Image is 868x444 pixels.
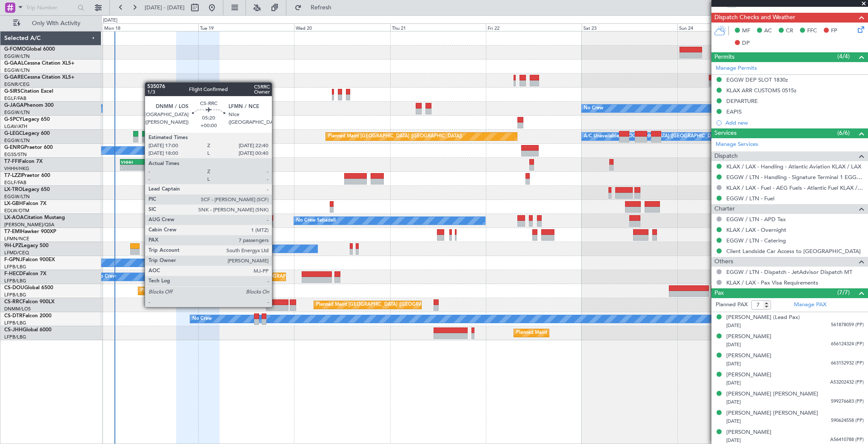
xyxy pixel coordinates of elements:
[4,131,50,136] a: G-LEGCLegacy 600
[726,268,852,276] a: EGGW / LTN - Dispatch - JetAdvisor Dispatch MT
[4,306,31,312] a: DNMM/LOS
[4,137,30,144] a: EGGW/LTN
[198,291,219,296] div: -
[831,322,864,329] span: 561878059 (PP)
[4,109,30,116] a: EGGW/LTN
[830,379,864,386] span: A53202432 (PP)
[177,242,196,255] div: No Crew
[837,128,850,137] span: (6/6)
[726,437,741,444] span: [DATE]
[716,301,748,309] label: Planned PAX
[831,360,864,367] span: 663152932 (PP)
[714,204,735,214] span: Charter
[726,279,818,286] a: KLAX / LAX - Pax Visa Requirements
[121,165,142,170] div: -
[97,270,116,283] div: No Crew
[4,145,53,150] a: G-ENRGPraetor 600
[4,173,22,178] span: T7-LZZI
[291,1,342,14] button: Refresh
[294,23,390,31] div: Wed 20
[726,184,864,191] a: KLAX / LAX - Fuel - AEG Fuels - Atlantic Fuel KLAX / LAX
[4,187,50,192] a: LX-TROLegacy 650
[4,285,24,290] span: CS-DOU
[4,145,24,150] span: G-ENRG
[726,174,864,181] a: EGGW / LTN - Handling - Signature Terminal 1 EGGW / LTN
[726,399,741,405] span: [DATE]
[726,108,742,115] div: EAPIS
[4,75,24,80] span: G-GARE
[716,64,757,73] a: Manage Permits
[726,428,771,437] div: [PERSON_NAME]
[831,341,864,348] span: 656124324 (PP)
[726,380,741,386] span: [DATE]
[582,23,677,31] div: Sat 23
[831,27,837,35] span: FP
[786,27,793,35] span: CR
[4,243,21,248] span: 9H-LPZ
[26,1,75,14] input: Trip Number
[726,333,771,341] div: [PERSON_NAME]
[4,229,21,234] span: T7-EMI
[4,222,54,228] a: [PERSON_NAME]/QSA
[328,130,462,143] div: Planned Maint [GEOGRAPHIC_DATA] ([GEOGRAPHIC_DATA])
[726,342,741,348] span: [DATE]
[726,409,818,418] div: [PERSON_NAME] [PERSON_NAME]
[198,286,219,291] div: KLAX
[794,301,826,309] a: Manage PAX
[726,97,758,105] div: DEPARTURE
[726,313,800,322] div: [PERSON_NAME] (Lead Pax)
[742,39,750,48] span: DP
[4,103,24,108] span: G-JAGA
[716,140,758,149] a: Manage Services
[4,103,54,108] a: G-JAGAPhenom 300
[22,20,90,26] span: Only With Activity
[4,264,26,270] a: LFPB/LBG
[4,173,50,178] a: T7-LZZIPraetor 600
[714,257,733,267] span: Others
[4,236,29,242] a: LFMN/NCE
[4,215,65,220] a: LX-AOACitation Mustang
[726,237,786,244] a: EGGW / LTN - Catering
[4,159,43,164] a: T7-FFIFalcon 7X
[726,216,786,223] a: EGGW / LTN - APD Tax
[4,257,23,262] span: F-GPNJ
[4,151,27,158] a: EGSS/STN
[4,278,26,284] a: LFPB/LBG
[830,436,864,444] span: A56410788 (PP)
[4,299,54,305] a: CS-RRCFalcon 900LX
[9,17,92,30] button: Only With Activity
[4,95,26,102] a: EGLF/FAB
[726,390,818,398] div: [PERSON_NAME] [PERSON_NAME]
[121,159,142,165] div: VHHH
[677,23,773,31] div: Sun 24
[742,27,750,35] span: MF
[714,151,738,161] span: Dispatch
[726,163,861,170] a: KLAX / LAX - Handling - Atlantic Aviation KLAX / LAX
[4,299,23,305] span: CS-RRC
[726,248,861,255] a: Client Landside Car Access to [GEOGRAPHIC_DATA]
[303,5,339,11] span: Refresh
[4,208,29,214] a: EDLW/DTM
[837,288,850,297] span: (7/7)
[764,27,772,35] span: AC
[4,334,26,340] a: LFPB/LBG
[177,286,198,291] div: EGGW
[4,271,46,276] a: F-HECDFalcon 7X
[4,75,74,80] a: G-GARECessna Citation XLS+
[4,47,55,52] a: G-FOMOGlobal 6000
[4,131,23,136] span: G-LEGC
[192,313,212,325] div: No Crew
[4,89,20,94] span: G-SIRS
[4,313,51,319] a: CS-DTRFalcon 2000
[4,67,30,74] a: EGGW/LTN
[4,285,53,290] a: CS-DOUGlobal 6500
[4,201,23,206] span: LX-GBH
[4,201,46,206] a: LX-GBHFalcon 7X
[726,195,774,202] a: EGGW / LTN - Fuel
[140,285,274,297] div: Planned Maint [GEOGRAPHIC_DATA] ([GEOGRAPHIC_DATA])
[807,27,817,35] span: FFC
[4,123,27,130] a: LGAV/ATH
[4,53,30,60] a: EGGW/LTN
[198,23,294,31] div: Tue 19
[4,61,24,66] span: G-GAAL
